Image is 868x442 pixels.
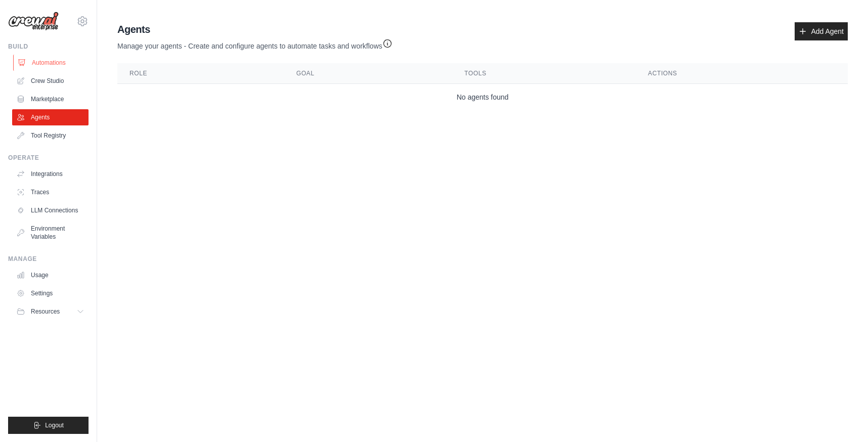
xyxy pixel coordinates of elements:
[45,421,64,429] span: Logout
[12,91,89,107] a: Marketplace
[12,184,89,200] a: Traces
[12,127,89,144] a: Tool Registry
[117,84,848,111] td: No agents found
[31,307,60,316] span: Resources
[8,12,59,31] img: Logo
[452,63,636,84] th: Tools
[12,285,89,301] a: Settings
[8,154,89,162] div: Operate
[12,303,89,320] button: Resources
[284,63,452,84] th: Goal
[8,42,89,51] div: Build
[636,63,848,84] th: Actions
[117,63,284,84] th: Role
[12,166,89,182] a: Integrations
[12,220,89,245] a: Environment Variables
[12,267,89,283] a: Usage
[8,417,89,434] button: Logout
[13,55,90,71] a: Automations
[117,36,393,51] p: Manage your agents - Create and configure agents to automate tasks and workflows
[12,202,89,218] a: LLM Connections
[117,22,393,36] h2: Agents
[8,255,89,263] div: Manage
[795,22,848,40] a: Add Agent
[12,73,89,89] a: Crew Studio
[12,109,89,125] a: Agents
